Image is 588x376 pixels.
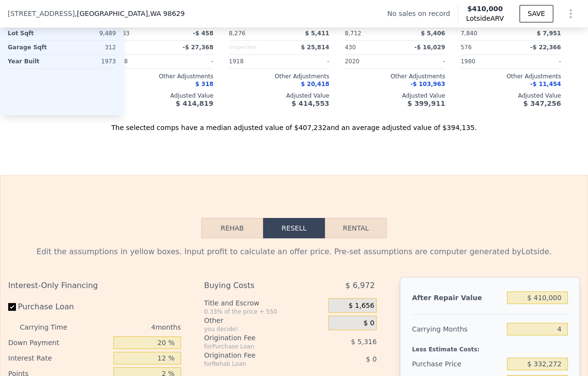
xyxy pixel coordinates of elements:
[8,350,110,366] div: Interest Rate
[75,9,185,18] span: , [GEOGRAPHIC_DATA]
[513,55,561,68] div: -
[345,30,361,37] span: 8,712
[148,10,184,17] span: , WA 98629
[8,9,75,18] span: [STREET_ADDRESS]
[530,44,561,51] span: -$ 22,366
[345,72,445,80] div: Other Adjustments
[204,360,306,368] div: for Rehab Loan
[204,277,306,294] div: Buying Costs
[204,343,306,350] div: for Purchase Loan
[229,55,277,68] div: 1918
[64,41,116,54] div: 312
[229,92,329,100] div: Adjusted Value
[201,218,263,238] button: Rehab
[349,302,374,310] span: $ 1,656
[229,30,245,37] span: 8,276
[292,100,329,107] span: $ 414,553
[195,81,213,87] span: $ 318
[461,30,477,37] span: 7,840
[305,30,329,37] span: $ 5,411
[412,338,568,355] div: Less Estimate Costs:
[345,44,356,51] span: 430
[345,55,393,68] div: 2020
[461,55,509,68] div: 1980
[229,41,277,54] div: Unspecified
[204,298,325,308] div: Title and Escrow
[113,72,213,80] div: Other Adjustments
[414,44,445,51] span: -$ 16,029
[8,277,181,294] div: Interest-Only Financing
[461,72,561,80] div: Other Adjustments
[64,27,116,40] div: 9,489
[8,55,60,68] div: Year Built
[8,246,580,258] div: Edit the assumptions in yellow boxes. Input profit to calculate an offer price. Pre-set assumptio...
[537,30,561,37] span: $ 7,951
[467,5,503,13] span: $410,000
[176,100,213,107] span: $ 414,819
[466,14,504,23] span: Lotside ARV
[204,316,325,325] div: Other
[8,335,110,350] div: Down Payment
[281,55,329,68] div: -
[345,277,375,294] span: $ 6,972
[519,5,553,22] button: SAVE
[407,100,445,107] span: $ 399,911
[412,355,503,373] div: Purchase Price
[8,27,60,40] div: Lot Sqft
[364,319,374,328] span: $ 0
[204,325,325,333] div: you decide!
[461,44,472,51] span: 576
[113,55,161,68] div: 1978
[204,333,306,343] div: Origination Fee
[182,44,213,51] span: -$ 27,368
[523,100,561,107] span: $ 347,256
[83,319,181,335] div: 4 months
[301,44,329,51] span: $ 25,814
[421,30,445,37] span: $ 5,406
[410,81,445,87] span: -$ 103,963
[345,92,445,100] div: Adjusted Value
[113,92,213,100] div: Adjusted Value
[325,218,387,238] button: Rental
[530,81,561,87] span: -$ 11,454
[8,41,60,54] div: Garage Sqft
[165,55,213,68] div: -
[461,92,561,100] div: Adjusted Value
[20,319,79,335] div: Carrying Time
[204,350,306,360] div: Origination Fee
[193,30,213,37] span: -$ 458
[351,338,377,346] span: $ 5,316
[204,308,325,316] div: 0.33% of the price + 550
[8,298,110,316] label: Purchase Loan
[387,9,458,18] div: No sales on record
[229,72,329,80] div: Other Adjustments
[412,289,503,306] div: After Repair Value
[301,81,329,87] span: $ 20,418
[263,218,325,238] button: Resell
[397,55,445,68] div: -
[366,355,377,363] span: $ 0
[561,4,580,23] button: Show Options
[8,303,16,311] input: Purchase Loan
[64,55,116,68] div: 1973
[412,320,503,338] div: Carrying Months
